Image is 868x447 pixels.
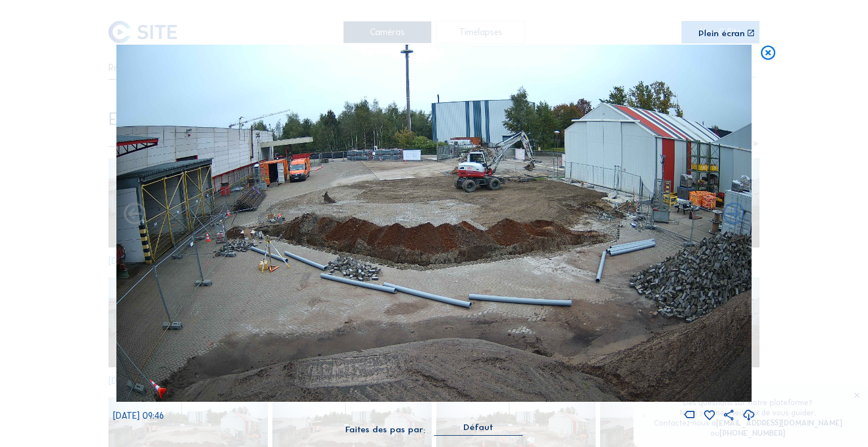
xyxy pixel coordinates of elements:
i: Back [721,201,747,228]
div: Défaut [434,422,523,435]
span: [DATE] 09:46 [113,410,164,421]
div: Faites des pas par: [345,425,426,433]
i: Forward [121,201,147,228]
div: Plein écran [698,29,745,37]
img: Image [116,45,752,402]
div: Défaut [463,422,493,432]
